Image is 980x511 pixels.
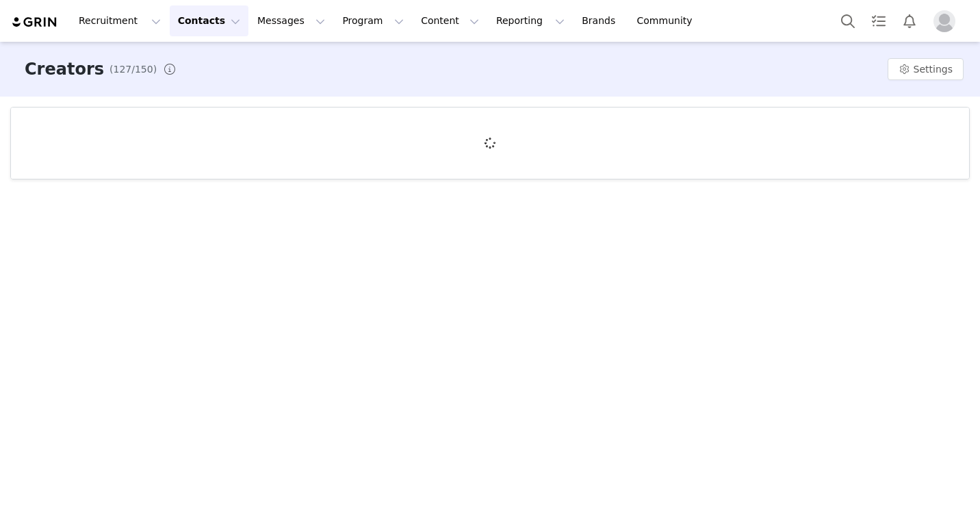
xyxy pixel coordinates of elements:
button: Content [413,5,487,36]
button: Reporting [488,5,573,36]
button: Recruitment [70,5,169,36]
button: Settings [888,58,964,80]
img: placeholder-profile.jpg [933,10,955,32]
span: (127/150) [109,62,157,77]
img: grin logo [11,16,59,29]
button: Profile [925,10,969,32]
a: Tasks [864,5,894,36]
h3: Creators [25,57,104,82]
button: Program [334,5,412,36]
button: Contacts [170,5,248,36]
button: Messages [249,5,333,36]
a: Community [629,5,707,36]
a: Brands [573,5,628,36]
button: Search [833,5,863,36]
button: Notifications [894,5,925,36]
